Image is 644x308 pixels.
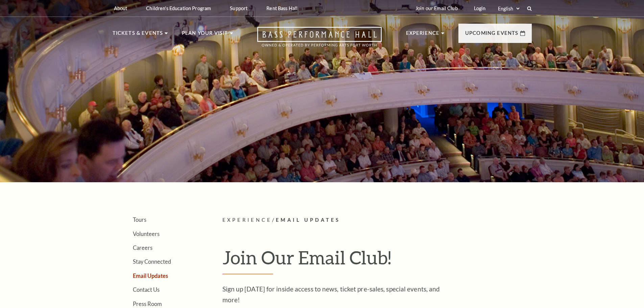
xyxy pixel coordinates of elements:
[465,29,519,41] p: Upcoming Events
[222,217,272,223] span: Experience
[406,29,440,41] p: Experience
[133,286,160,293] a: Contact Us
[133,301,162,307] a: Press Room
[114,5,127,11] p: About
[113,29,163,41] p: Tickets & Events
[146,5,211,11] p: Children's Education Program
[133,273,168,279] a: Email Updates
[133,258,171,265] a: Stay Connected
[276,217,340,223] span: Email Updates
[222,246,532,274] h1: Join Our Email Club!
[222,284,442,305] p: Sign up [DATE] for inside access to news, ticket pre-sales, special events, and more!
[266,5,297,11] p: Rent Bass Hall
[182,29,228,41] p: Plan Your Visit
[230,5,247,11] p: Support
[497,5,521,12] select: Select:
[222,216,532,224] p: /
[133,244,152,251] a: Careers
[133,216,146,223] a: Tours
[133,231,160,237] a: Volunteers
